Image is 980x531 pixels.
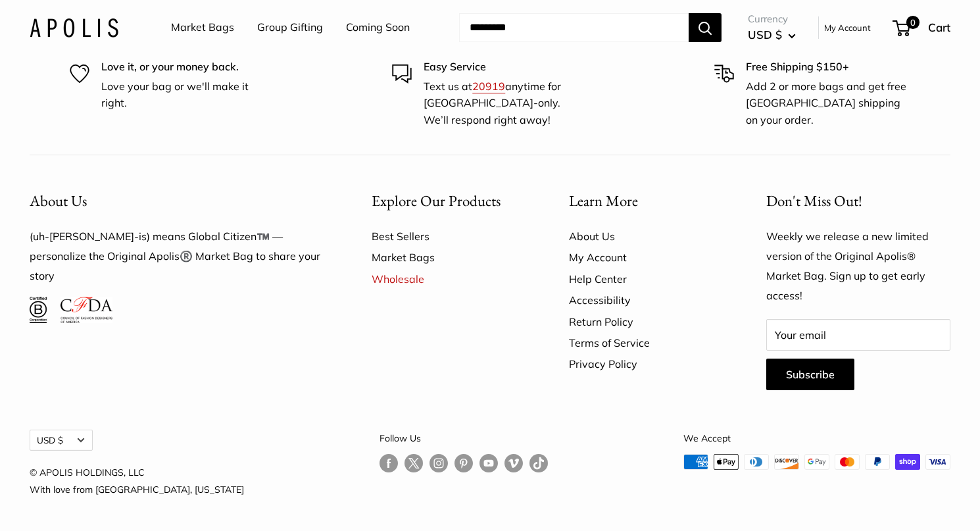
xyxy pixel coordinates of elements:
[61,297,112,323] img: Council of Fashion Designers of America Member
[372,188,523,214] button: Explore Our Products
[404,454,423,478] a: Follow us on Twitter
[424,59,588,76] p: Easy Service
[372,191,501,211] span: Explore Our Products
[101,78,266,112] p: Love your bag or we'll make it right.
[569,191,638,211] span: Learn More
[429,454,448,473] a: Follow us on Instagram
[479,454,498,473] a: Follow us on YouTube
[569,353,720,374] a: Privacy Policy
[504,454,523,473] a: Follow us on Vimeo
[380,454,398,473] a: Follow us on Facebook
[472,80,505,93] a: 20919
[748,24,796,45] button: USD $
[380,430,548,447] p: Follow Us
[766,188,950,214] p: Don't Miss Out!
[459,13,689,42] input: Search...
[529,454,548,473] a: Follow us on Tumblr
[569,268,720,290] a: Help Center
[748,28,782,41] span: USD $
[928,20,950,34] span: Cart
[569,247,720,268] a: My Account
[454,454,473,473] a: Follow us on Pinterest
[569,188,720,214] button: Learn More
[766,359,854,390] button: Subscribe
[30,464,244,498] p: © APOLIS HOLDINGS, LLC With love from [GEOGRAPHIC_DATA], [US_STATE]
[569,226,720,247] a: About Us
[30,191,87,211] span: About Us
[30,18,118,37] img: Apolis
[569,311,720,332] a: Return Policy
[30,188,326,214] button: About Us
[906,16,919,29] span: 0
[748,10,796,28] span: Currency
[372,226,523,247] a: Best Sellers
[746,78,910,129] p: Add 2 or more bags and get free [GEOGRAPHIC_DATA] shipping on your order.
[171,18,234,38] a: Market Bags
[683,430,950,447] p: We Accept
[569,290,720,311] a: Accessibility
[424,78,588,129] p: Text us at anytime for [GEOGRAPHIC_DATA]-only. We’ll respond right away!
[824,20,871,36] a: My Account
[894,17,950,38] a: 0 Cart
[746,59,910,76] p: Free Shipping $150+
[30,297,47,323] img: Certified B Corporation
[569,332,720,353] a: Terms of Service
[30,430,93,451] button: USD $
[30,227,326,286] p: (uh-[PERSON_NAME]-is) means Global Citizen™️ — personalize the Original Apolis®️ Market Bag to sh...
[101,59,266,76] p: Love it, or your money back.
[372,247,523,268] a: Market Bags
[346,18,410,38] a: Coming Soon
[372,268,523,290] a: Wholesale
[257,18,323,38] a: Group Gifting
[766,227,950,306] p: Weekly we release a new limited version of the Original Apolis® Market Bag. Sign up to get early ...
[689,13,722,42] button: Search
